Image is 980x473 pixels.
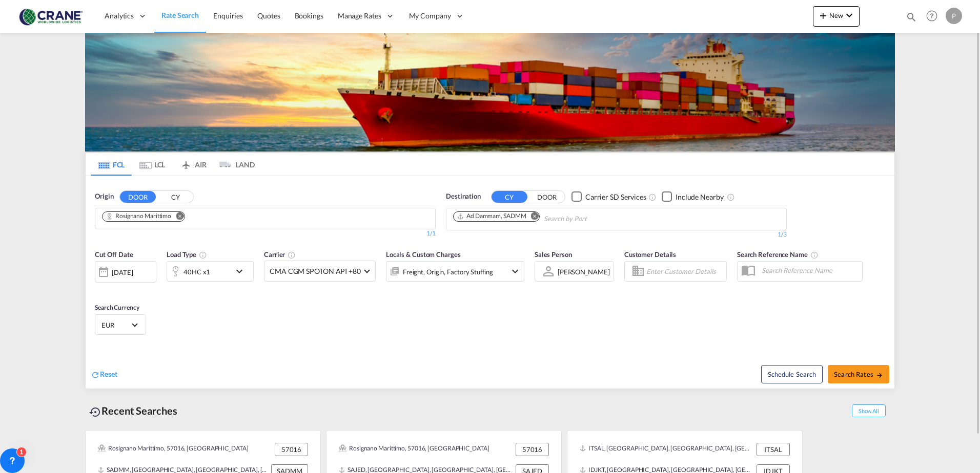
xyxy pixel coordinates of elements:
md-chips-wrap: Chips container. Use arrow keys to select chips. [100,208,193,226]
md-icon: icon-chevron-down [509,265,521,277]
span: Customer Details [624,250,676,259]
span: My Company [409,11,451,21]
md-checkbox: Checkbox No Ink [571,191,646,202]
span: Help [923,7,941,25]
div: 57016 [516,443,549,456]
div: ITSAL, Salerno, Italy, Southern Europe, Europe [580,443,754,456]
input: Chips input. [544,211,641,227]
img: 374de710c13411efa3da03fd754f1635.jpg [15,5,85,28]
button: icon-plus 400-fgNewicon-chevron-down [813,6,860,27]
input: Search Reference Name [757,263,862,278]
div: Freight Origin Factory Stuffing [403,265,493,279]
span: Rate Search [161,11,199,19]
button: Note: By default Schedule search will only considerorigin ports, destination ports and cut off da... [761,365,823,383]
span: Sales Person [535,250,572,259]
span: New [817,11,855,19]
md-icon: icon-arrow-right [876,372,883,379]
span: Search Currency [95,304,139,311]
md-pagination-wrapper: Use the left and right arrow keys to navigate between tabs [91,153,255,176]
md-tab-item: FCL [91,153,132,176]
md-select: Sales Person: Paolo Camalich [557,264,611,279]
md-icon: icon-plus 400-fg [817,9,829,21]
md-icon: icon-refresh [91,370,100,379]
md-icon: icon-magnify [906,11,917,23]
md-icon: The selected Trucker/Carrierwill be displayed in the rate results If the rates are from another f... [288,251,296,259]
span: Enquiries [213,11,243,20]
md-datepicker: Select [95,282,103,295]
div: 1/1 [95,229,436,238]
md-icon: icon-information-outline [199,251,207,259]
md-icon: Unchecked: Ignores neighbouring ports when fetching rates.Checked : Includes neighbouring ports w... [727,193,735,201]
span: Show All [852,404,886,417]
span: Carrier [264,250,296,259]
span: Search Reference Name [737,250,819,259]
md-chips-wrap: Chips container. Use arrow keys to select chips. [452,208,645,227]
div: 1/3 [446,230,787,239]
span: Search Rates [834,370,883,378]
span: Bookings [295,11,323,20]
md-icon: Your search will be saved by the below given name [810,251,819,259]
div: Press delete to remove this chip. [457,212,528,221]
div: Carrier SD Services [585,192,646,202]
span: Analytics [105,11,134,21]
div: 40HC x1icon-chevron-down [167,261,254,282]
span: CMA CGM SPOTON API +80 [270,266,361,276]
span: Destination [446,191,481,202]
button: Search Ratesicon-arrow-right [828,365,889,383]
md-tab-item: LAND [214,153,255,176]
div: Rosignano Marittimo [106,212,171,221]
span: Cut Off Date [95,250,133,259]
md-tab-item: LCL [132,153,173,176]
button: CY [157,191,193,203]
div: Include Nearby [676,192,724,202]
div: [DATE] [95,261,156,283]
button: DOOR [120,191,156,203]
button: Remove [169,212,185,222]
div: Rosignano Marittimo, 57016, Europe [98,443,249,456]
md-icon: icon-chevron-down [233,265,251,277]
div: P [946,8,962,24]
img: LCL+%26+FCL+BACKGROUND.png [85,33,895,152]
div: Freight Origin Factory Stuffingicon-chevron-down [386,261,524,282]
div: 57016 [275,443,308,456]
div: Recent Searches [85,399,181,422]
div: [PERSON_NAME] [558,268,610,276]
md-tab-item: AIR [173,153,214,176]
div: Help [923,7,946,26]
span: Load Type [167,250,207,259]
span: Reset [100,370,117,378]
div: Rosignano Marittimo, 57016, Europe [339,443,489,456]
md-icon: icon-chevron-down [843,9,855,21]
div: OriginDOOR CY Chips container. Use arrow keys to select chips.1/1Destination CY DOORCheckbox No I... [86,176,894,389]
span: Locals & Custom Charges [386,250,461,259]
div: ITSAL [757,443,790,456]
span: Manage Rates [338,11,381,21]
md-checkbox: Checkbox No Ink [662,191,724,202]
div: icon-magnify [906,11,917,27]
md-icon: icon-backup-restore [89,406,101,418]
button: DOOR [529,191,565,203]
button: Remove [524,212,539,222]
input: Enter Customer Details [646,264,723,279]
div: 40HC x1 [183,265,210,279]
div: Press delete to remove this chip. [106,212,173,221]
span: EUR [101,320,130,330]
span: Quotes [257,11,280,20]
button: CY [492,191,527,203]
md-icon: Unchecked: Search for CY (Container Yard) services for all selected carriers.Checked : Search for... [648,193,657,201]
div: Ad Dammam, SADMM [457,212,526,221]
div: [DATE] [112,268,133,277]
md-select: Select Currency: € EUREuro [100,317,140,332]
md-icon: icon-airplane [180,159,192,166]
span: Origin [95,191,113,202]
div: icon-refreshReset [91,369,117,380]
